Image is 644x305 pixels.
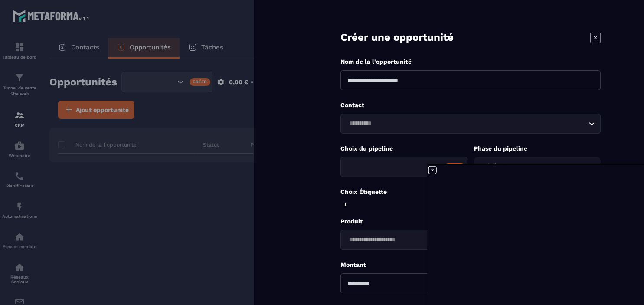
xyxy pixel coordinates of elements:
div: Créer [444,163,465,171]
input: Search for option [346,235,586,245]
p: Contact [340,101,601,109]
p: Phase du pipeline [474,144,601,153]
p: Créer une opportunité [340,30,454,45]
p: Produit [340,217,601,226]
div: Search for option [340,114,601,134]
p: Nom de la l'opportunité [340,58,601,66]
p: Choix Étiquette [340,188,601,196]
div: Search for option [340,157,467,177]
input: Search for option [346,119,586,128]
div: Search for option [340,230,601,250]
p: Montant [340,261,601,269]
input: Search for option [346,162,432,172]
p: Choix du pipeline [340,144,467,153]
